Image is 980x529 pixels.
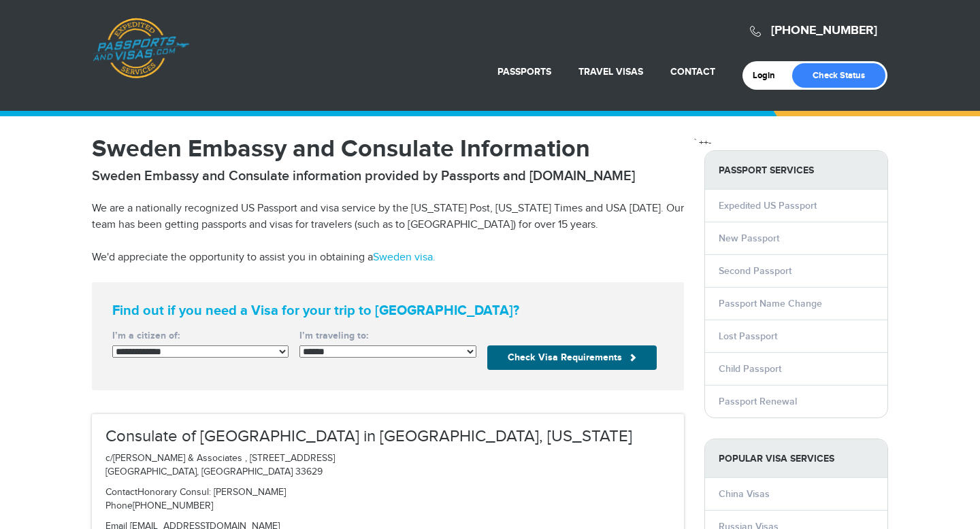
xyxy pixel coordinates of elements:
[92,250,684,266] p: We'd appreciate the opportunity to assist you in obtaining a
[771,23,877,38] a: [PHONE_NUMBER]
[497,66,551,78] a: Passports
[105,452,670,479] p: c/[PERSON_NAME] & Associates , [STREET_ADDRESS] [GEOGRAPHIC_DATA], [GEOGRAPHIC_DATA] 33629
[705,151,887,190] strong: PASSPORT SERVICES
[92,201,684,233] p: We are a nationally recognized US Passport and visa service by the [US_STATE] Post, [US_STATE] Ti...
[670,66,715,78] a: Contact
[719,200,817,211] a: Expedited US Passport
[753,70,785,81] a: Login
[719,396,797,407] a: Passport Renewal
[719,330,777,342] a: Lost Passport
[719,265,791,277] a: Second Passport
[92,137,684,161] h1: Sweden Embassy and Consulate Information
[719,233,779,244] a: New Passport
[93,18,189,79] a: Passports & [DOMAIN_NAME]
[578,66,643,78] a: Travel Visas
[719,488,770,500] a: China Visas
[105,428,670,445] h3: Consulate of [GEOGRAPHIC_DATA] in [GEOGRAPHIC_DATA], [US_STATE]
[373,251,436,264] a: Sweden visa.
[105,500,133,511] span: Phone
[719,363,781,375] a: Child Passport
[705,439,887,478] strong: Popular Visa Services
[719,298,822,309] a: Passport Name Change
[792,63,885,88] a: Check Status
[112,303,664,319] strong: Find out if you need a Visa for your trip to [GEOGRAPHIC_DATA]?
[299,329,476,343] label: I’m traveling to:
[487,345,657,370] button: Check Visa Requirements
[105,486,670,513] p: Honorary Consul: [PERSON_NAME] [PHONE_NUMBER]
[105,487,137,498] span: Contact
[92,168,684,184] h2: Sweden Embassy and Consulate information provided by Passports and [DOMAIN_NAME]
[112,329,289,343] label: I’m a citizen of:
